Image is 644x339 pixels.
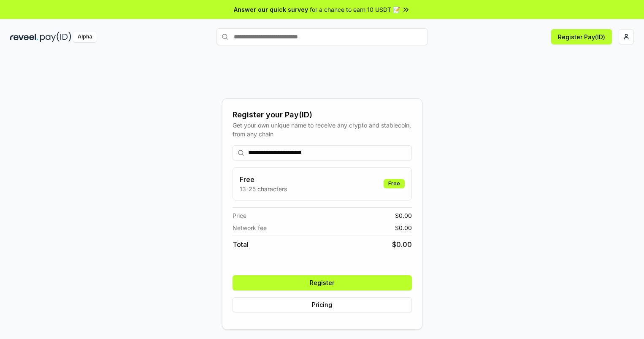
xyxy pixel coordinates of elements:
[395,211,412,220] span: $ 0.00
[233,223,267,232] span: Network fee
[310,5,400,14] span: for a chance to earn 10 USDT 📝
[240,184,287,193] p: 13-25 characters
[395,223,412,232] span: $ 0.00
[384,179,405,188] div: Free
[392,239,412,250] span: $ 0.00
[233,297,412,312] button: Pricing
[73,32,97,42] div: Alpha
[240,174,287,184] h3: Free
[233,121,412,138] div: Get your own unique name to receive any crypto and stablecoin, from any chain
[551,29,612,44] button: Register Pay(ID)
[234,5,308,14] span: Answer our quick survey
[233,211,246,220] span: Price
[40,32,71,42] img: pay_id
[233,275,412,290] button: Register
[233,109,412,121] div: Register your Pay(ID)
[233,239,249,250] span: Total
[10,32,38,42] img: reveel_dark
